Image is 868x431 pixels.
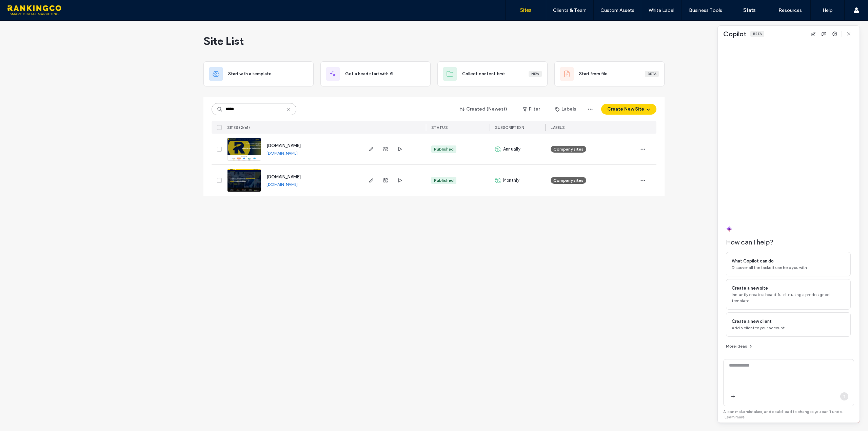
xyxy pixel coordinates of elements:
label: Stats [743,7,756,13]
label: Clients & Team [553,7,587,13]
span: Add a client to your account [732,325,845,331]
span: How can I help? [726,238,851,247]
span: Instantly create a beautiful site using a predesigned template [732,292,845,304]
span: What Copilot can do [732,258,774,265]
span: Company sites [553,146,584,152]
label: Business Tools [689,7,722,13]
span: Monthly [503,177,519,184]
button: Labels [549,104,582,115]
div: Start from fileBeta [554,61,665,86]
a: [DOMAIN_NAME] [267,151,298,156]
label: Resources [778,7,802,13]
div: Start with a template [203,61,314,86]
label: Help [823,7,833,13]
span: SUBSCRIPTION [495,125,524,130]
div: New [529,71,542,77]
label: Sites [520,7,532,13]
label: White Label [649,7,674,13]
a: [DOMAIN_NAME] [267,182,298,187]
span: Create a new site [732,285,768,292]
button: More ideas [726,342,753,350]
span: Create a new client [732,318,772,325]
span: Company sites [553,177,584,183]
span: Help [15,5,29,11]
span: Start from file [579,71,608,77]
span: LABELS [551,125,565,130]
div: Create a new siteInstantly create a beautiful site using a predesigned template [726,279,851,310]
div: Get a head start with AI [320,61,431,86]
div: Collect content firstNew [437,61,548,86]
span: Discover all the tasks it can help you with [732,265,845,271]
span: Annually [503,146,521,153]
a: [DOMAIN_NAME] [267,174,301,179]
div: Beta [645,71,659,77]
span: AI can make mistakes, and could lead to changes you can’t undo. [723,409,843,419]
span: SITES (2/61) [227,125,250,130]
a: [DOMAIN_NAME] [267,143,301,148]
span: Start with a template [228,71,272,77]
span: Copilot [723,30,746,38]
button: Filter [516,104,547,115]
span: STATUS [431,125,448,130]
button: Create New Site [601,104,656,115]
span: Get a head start with AI [345,71,393,77]
button: Created (Newest) [454,104,513,115]
div: Published [434,177,454,183]
span: Site List [203,34,244,48]
div: What Copilot can doDiscover all the tasks it can help you with [726,252,851,276]
div: Published [434,146,454,152]
div: Create a new clientAdd a client to your account [726,312,851,337]
div: Beta [750,31,764,37]
span: Collect content first [462,71,505,77]
a: Learn more [725,414,745,420]
label: Custom Assets [600,7,634,13]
